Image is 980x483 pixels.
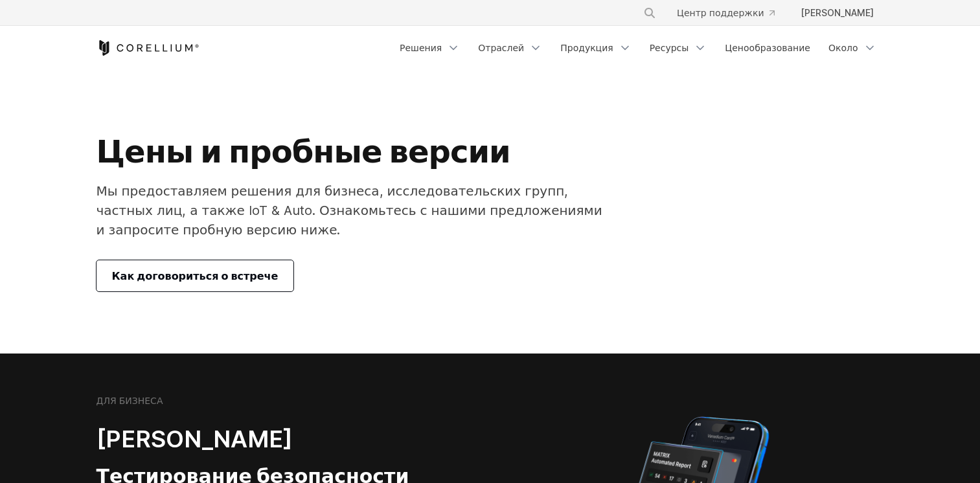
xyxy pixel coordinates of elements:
font: Решения [400,41,442,54]
h6: ДЛЯ БИЗНЕСА [97,395,163,407]
a: Главная страница Corellium [97,40,199,56]
font: Около [828,41,858,54]
button: Искать [638,1,661,25]
div: Меню навигации [392,36,883,60]
a: Ценообразование [717,36,818,60]
a: Как договориться о встрече [97,260,294,291]
font: Отраслей [478,41,524,54]
div: Меню навигации [628,1,883,25]
font: Ресурсы [650,41,689,54]
h1: Цены и пробные версии [97,132,613,171]
a: [PERSON_NAME] [790,1,884,25]
h2: [PERSON_NAME] [97,425,428,454]
font: Продукция [560,41,613,54]
p: Мы предоставляем решения для бизнеса, исследовательских групп, частных лиц, а также IoT & Auto. О... [97,181,613,240]
font: Центр поддержки [677,6,764,19]
span: Как договориться о встрече [112,268,279,284]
